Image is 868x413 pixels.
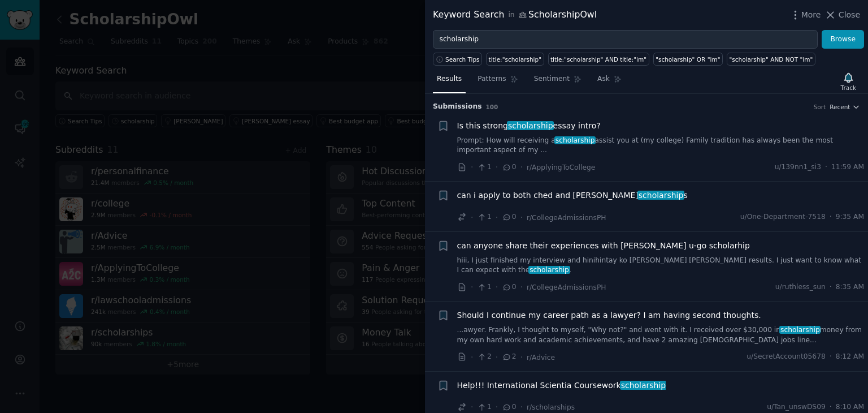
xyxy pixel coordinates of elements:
div: Keyword Search ScholarshipOwl [433,8,597,22]
span: 2 [477,352,491,362]
span: r/Advice [527,354,555,362]
button: Recent [830,103,860,111]
button: More [789,9,821,21]
span: · [830,282,832,292]
a: Results [433,70,466,93]
span: u/ruthless_sun [775,282,826,292]
span: 8:12 AM [836,352,864,362]
span: · [830,352,832,362]
span: scholarship [507,121,554,130]
span: 9:35 AM [836,212,864,222]
span: scholarship [620,381,667,390]
span: · [471,351,473,363]
span: Recent [830,103,850,111]
span: · [471,161,473,173]
button: Search Tips [433,53,482,66]
a: Help!!! International Scientia Courseworkscholarship [457,380,666,392]
span: · [520,212,523,223]
span: r/CollegeAdmissionsPH [527,283,606,291]
a: ...awyer. Frankly, I thought to myself, "Why not?" and went with it. I received over $30,000 insc... [457,325,865,345]
span: in [508,10,514,20]
span: · [496,401,498,413]
span: 11:59 AM [831,162,864,173]
div: "scholarship" AND NOT "im" [730,55,813,63]
a: Sentiment [530,70,585,93]
span: Sentiment [534,74,570,84]
a: Prompt: How will receiving ascholarshipassist you at (my college) Family tradition has always bee... [457,136,865,156]
span: Help!!! International Scientia Coursework [457,380,666,392]
a: Should I continue my career path as a lawyer? I am having second thoughts. [457,309,761,321]
span: 1 [477,402,491,412]
div: "scholarship" OR "im" [656,55,720,63]
span: · [496,281,498,293]
span: · [496,212,498,223]
span: 0 [502,162,516,173]
span: · [520,161,523,173]
a: Is this strongscholarshipessay intro? [457,120,601,132]
span: 1 [477,162,491,173]
span: can i apply to both ched and [PERSON_NAME] s [457,190,688,201]
span: u/SecretAccount05678 [747,352,825,362]
span: u/Tan_unswDS09 [767,402,825,412]
span: 8:35 AM [836,282,864,292]
span: Search Tips [445,55,480,63]
div: title:"scholarship" AND title:"im" [550,55,646,63]
span: · [471,281,473,293]
span: 100 [486,104,498,110]
button: Track [837,70,860,93]
span: u/139nn1_si3 [775,162,821,173]
a: Ask [593,70,626,93]
a: title:"scholarship" AND title:"im" [548,53,649,66]
button: Browse [822,30,864,49]
span: Ask [597,74,610,84]
span: 0 [502,282,516,292]
a: can i apply to both ched and [PERSON_NAME]scholarships [457,190,688,201]
span: · [471,401,473,413]
span: · [825,162,827,173]
span: r/CollegeAdmissionsPH [527,214,606,222]
span: scholarship [779,326,821,334]
span: 8:10 AM [836,402,864,412]
span: Is this strong essay intro? [457,120,601,132]
span: scholarship [528,266,570,274]
span: Results [437,74,462,84]
a: title:"scholarship" [486,53,544,66]
span: 2 [502,352,516,362]
span: · [471,212,473,223]
a: "scholarship" AND NOT "im" [727,53,815,66]
span: Close [839,9,860,21]
span: 0 [502,212,516,222]
a: hiii, I just finished my interview and hinihintay ko [PERSON_NAME] [PERSON_NAME] results. I just ... [457,256,865,276]
span: · [520,401,523,413]
span: r/scholarships [527,403,575,411]
div: Track [841,84,856,92]
input: Try a keyword related to your business [433,30,818,49]
span: More [801,9,821,21]
span: Submission s [433,102,482,112]
a: Patterns [474,70,522,93]
span: 1 [477,212,491,222]
span: · [496,161,498,173]
span: r/ApplyingToCollege [527,164,595,171]
span: scholarship [554,136,596,144]
span: u/One-Department-7518 [740,212,826,222]
div: Sort [814,103,826,111]
a: "scholarship" OR "im" [653,53,723,66]
span: · [830,212,832,222]
span: · [520,281,523,293]
button: Close [824,9,860,21]
span: 1 [477,282,491,292]
span: · [496,351,498,363]
span: · [830,402,832,412]
span: scholarship [637,191,684,200]
span: 0 [502,402,516,412]
span: Patterns [478,74,506,84]
span: · [520,351,523,363]
a: can anyone share their experiences with [PERSON_NAME] u-go scholarhip [457,240,750,252]
div: title:"scholarship" [489,55,541,63]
